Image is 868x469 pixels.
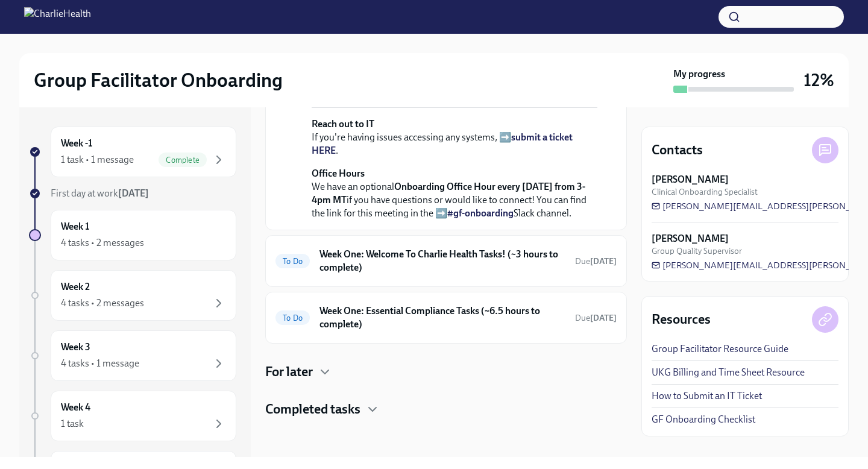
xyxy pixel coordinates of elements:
[652,186,758,198] span: Clinical Onboarding Specialist
[61,357,139,370] div: 4 tasks • 1 message
[312,118,374,130] strong: Reach out to IT
[312,167,597,220] p: We have an optional if you have questions or would like to connect! You can find the link for thi...
[652,141,703,159] h4: Contacts
[29,330,236,381] a: Week 34 tasks • 1 message
[29,127,236,177] a: Week -11 task • 1 messageComplete
[652,232,729,245] strong: [PERSON_NAME]
[447,207,514,219] a: #gf-onboarding
[159,156,207,165] span: Complete
[275,313,310,323] span: To Do
[652,342,788,356] a: Group Facilitator Resource Guide
[575,312,617,324] span: October 6th, 2025 09:00
[590,313,617,323] strong: [DATE]
[265,363,627,381] div: For later
[29,270,236,321] a: Week 24 tasks • 2 messages
[265,363,313,381] h4: For later
[61,341,90,354] h6: Week 3
[61,220,89,233] h6: Week 1
[312,118,597,157] p: If you're having issues accessing any systems, ➡️ .
[61,153,134,166] div: 1 task • 1 message
[29,391,236,441] a: Week 41 task
[319,248,565,274] h6: Week One: Welcome To Charlie Health Tasks! (~3 hours to complete)
[590,256,617,266] strong: [DATE]
[312,168,365,179] strong: Office Hours
[575,256,617,266] span: Due
[29,187,236,200] a: First day at work[DATE]
[312,181,585,206] strong: Onboarding Office Hour every [DATE] from 3-4pm MT
[652,389,762,403] a: How to Submit an IT Ticket
[652,245,742,257] span: Group Quality Supervisor
[61,137,92,150] h6: Week -1
[61,280,90,294] h6: Week 2
[575,256,617,267] span: October 6th, 2025 09:00
[265,400,360,418] h4: Completed tasks
[575,313,617,323] span: Due
[34,68,283,92] h2: Group Facilitator Onboarding
[275,257,310,266] span: To Do
[652,366,805,379] a: UKG Billing and Time Sheet Resource
[265,400,627,418] div: Completed tasks
[652,173,729,186] strong: [PERSON_NAME]
[118,187,149,199] strong: [DATE]
[652,413,755,426] a: GF Onboarding Checklist
[652,310,711,329] h4: Resources
[61,401,90,414] h6: Week 4
[275,245,617,277] a: To DoWeek One: Welcome To Charlie Health Tasks! (~3 hours to complete)Due[DATE]
[804,69,834,91] h3: 12%
[51,187,149,199] span: First day at work
[61,297,144,310] div: 4 tasks • 2 messages
[319,304,565,331] h6: Week One: Essential Compliance Tasks (~6.5 hours to complete)
[61,236,144,250] div: 4 tasks • 2 messages
[24,7,91,27] img: CharlieHealth
[29,210,236,260] a: Week 14 tasks • 2 messages
[275,302,617,333] a: To DoWeek One: Essential Compliance Tasks (~6.5 hours to complete)Due[DATE]
[673,68,725,81] strong: My progress
[61,417,84,430] div: 1 task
